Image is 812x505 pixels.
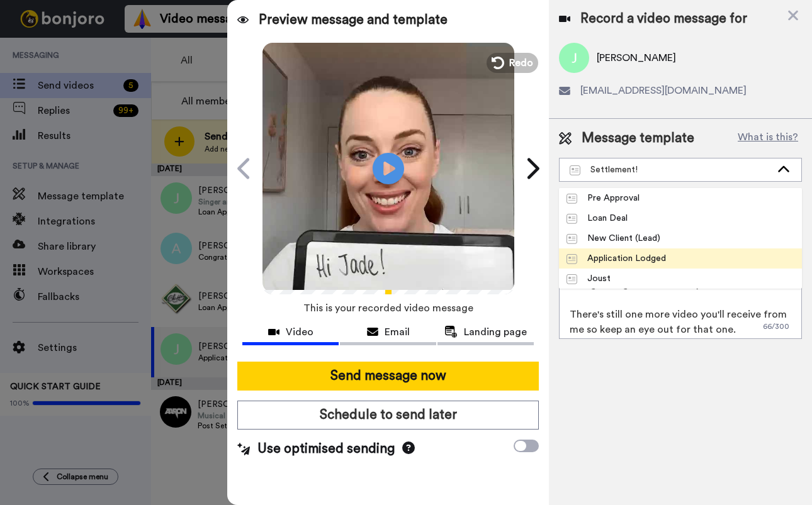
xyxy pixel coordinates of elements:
[237,401,539,430] button: Schedule to send later
[257,440,395,458] span: Use optimised sending
[567,192,640,204] div: Pre Approval
[385,325,410,340] span: Email
[286,325,313,340] span: Video
[567,212,628,225] div: Loan Deal
[567,234,577,244] img: Message-temps.svg
[567,214,577,224] img: Message-temps.svg
[567,254,577,264] img: Message-temps.svg
[567,272,611,285] div: Joust
[567,232,660,245] div: New Client (Lead)
[464,325,527,340] span: Landing page
[734,129,802,148] button: What is this?
[567,274,577,284] img: Message-temps.svg
[570,164,771,176] div: Settlement!
[567,252,666,265] div: Application Lodged
[303,294,473,322] span: This is your recorded video message
[582,129,694,148] span: Message template
[567,194,577,204] img: Message-temps.svg
[580,83,747,98] span: [EMAIL_ADDRESS][DOMAIN_NAME]
[237,362,539,391] button: Send message now
[570,165,580,175] img: Message-temps.svg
